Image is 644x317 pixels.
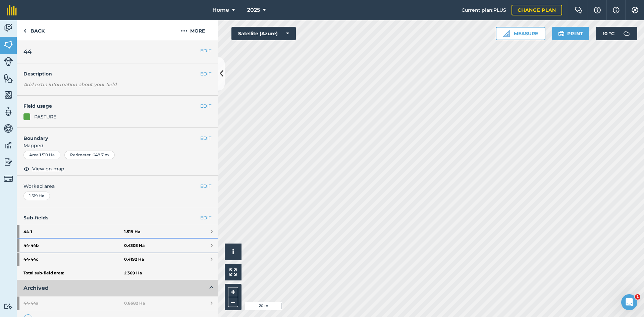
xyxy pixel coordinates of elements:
img: A cog icon [631,7,639,13]
span: View on map [32,165,64,172]
img: svg+xml;base64,PD94bWwgdmVyc2lvbj0iMS4wIiBlbmNvZGluZz0idXRmLTgiPz4KPCEtLSBHZW5lcmF0b3I6IEFkb2JlIE... [4,174,13,183]
h4: Boundary [17,128,200,142]
div: PASTURE [34,113,56,120]
em: Add extra information about your field [23,82,117,88]
span: Mapped [17,142,218,149]
img: svg+xml;base64,PHN2ZyB4bWxucz0iaHR0cDovL3d3dy53My5vcmcvMjAwMC9zdmciIHdpZHRoPSI1NiIgaGVpZ2h0PSI2MC... [4,90,13,100]
strong: 44 - 44b [23,239,124,252]
img: svg+xml;base64,PD94bWwgdmVyc2lvbj0iMS4wIiBlbmNvZGluZz0idXRmLTgiPz4KPCEtLSBHZW5lcmF0b3I6IEFkb2JlIE... [4,107,13,117]
button: i [225,244,241,260]
span: Worked area [23,182,211,190]
strong: 0.4303 Ha [124,243,145,248]
button: More [168,20,218,40]
button: EDIT [200,102,211,110]
span: 10 ° C [603,27,614,40]
span: i [232,248,234,256]
strong: 0.4192 Ha [124,257,144,262]
strong: 44 - 44a [23,297,124,310]
img: svg+xml;base64,PD94bWwgdmVyc2lvbj0iMS4wIiBlbmNvZGluZz0idXRmLTgiPz4KPCEtLSBHZW5lcmF0b3I6IEFkb2JlIE... [4,23,13,33]
button: + [228,287,238,297]
button: EDIT [200,70,211,77]
button: – [228,297,238,307]
img: svg+xml;base64,PHN2ZyB4bWxucz0iaHR0cDovL3d3dy53My5vcmcvMjAwMC9zdmciIHdpZHRoPSIyMCIgaGVpZ2h0PSIyNC... [181,27,187,35]
img: svg+xml;base64,PD94bWwgdmVyc2lvbj0iMS4wIiBlbmNvZGluZz0idXRmLTgiPz4KPCEtLSBHZW5lcmF0b3I6IEFkb2JlIE... [4,123,13,134]
strong: 1.519 Ha [124,229,140,234]
button: 10 °C [596,27,637,40]
a: 44-44a0.6682 Ha [17,297,218,310]
a: 44-44b0.4303 Ha [17,239,218,252]
div: 1.519 Ha [23,192,50,200]
button: EDIT [200,135,211,142]
div: Perimeter : 648.7 m [64,151,115,159]
img: svg+xml;base64,PHN2ZyB4bWxucz0iaHR0cDovL3d3dy53My5vcmcvMjAwMC9zdmciIHdpZHRoPSIxNyIgaGVpZ2h0PSIxNy... [613,6,620,14]
img: A question mark icon [593,7,601,13]
iframe: Intercom live chat [621,294,637,310]
span: 44 [23,47,32,56]
button: View on map [23,165,64,173]
img: Four arrows, one pointing top left, one top right, one bottom right and the last bottom left [229,268,237,276]
h4: Sub-fields [17,214,218,221]
h4: Field usage [23,102,200,110]
img: svg+xml;base64,PD94bWwgdmVyc2lvbj0iMS4wIiBlbmNvZGluZz0idXRmLTgiPz4KPCEtLSBHZW5lcmF0b3I6IEFkb2JlIE... [620,27,633,40]
a: 44-44c0.4192 Ha [17,253,218,266]
span: 2025 [247,6,260,14]
img: svg+xml;base64,PHN2ZyB4bWxucz0iaHR0cDovL3d3dy53My5vcmcvMjAwMC9zdmciIHdpZHRoPSIxOSIgaGVpZ2h0PSIyNC... [558,30,565,38]
img: svg+xml;base64,PD94bWwgdmVyc2lvbj0iMS4wIiBlbmNvZGluZz0idXRmLTgiPz4KPCEtLSBHZW5lcmF0b3I6IEFkb2JlIE... [4,303,13,310]
button: EDIT [200,182,211,190]
img: fieldmargin Logo [7,5,17,15]
strong: 2.369 Ha [124,270,142,276]
a: 44-11.519 Ha [17,225,218,239]
img: svg+xml;base64,PD94bWwgdmVyc2lvbj0iMS4wIiBlbmNvZGluZz0idXRmLTgiPz4KPCEtLSBHZW5lcmF0b3I6IEFkb2JlIE... [4,157,13,167]
button: Measure [496,27,545,40]
a: Back [17,20,51,40]
span: 1 [635,294,640,300]
strong: 44 - 1 [23,225,124,239]
img: svg+xml;base64,PHN2ZyB4bWxucz0iaHR0cDovL3d3dy53My5vcmcvMjAwMC9zdmciIHdpZHRoPSI1NiIgaGVpZ2h0PSI2MC... [4,40,13,50]
button: EDIT [200,47,211,54]
span: Home [212,6,229,14]
img: Ruler icon [503,30,510,37]
h4: Description [23,70,211,77]
img: svg+xml;base64,PD94bWwgdmVyc2lvbj0iMS4wIiBlbmNvZGluZz0idXRmLTgiPz4KPCEtLSBHZW5lcmF0b3I6IEFkb2JlIE... [4,57,13,66]
img: Two speech bubbles overlapping with the left bubble in the forefront [575,7,583,13]
strong: Total sub-field area: [23,270,124,276]
img: svg+xml;base64,PD94bWwgdmVyc2lvbj0iMS4wIiBlbmNvZGluZz0idXRmLTgiPz4KPCEtLSBHZW5lcmF0b3I6IEFkb2JlIE... [4,140,13,150]
img: svg+xml;base64,PHN2ZyB4bWxucz0iaHR0cDovL3d3dy53My5vcmcvMjAwMC9zdmciIHdpZHRoPSIxOCIgaGVpZ2h0PSIyNC... [23,165,30,173]
a: EDIT [200,214,211,221]
strong: 44 - 44c [23,253,124,266]
strong: 0.6682 Ha [124,301,145,306]
div: Area : 1.519 Ha [23,151,60,159]
button: Print [552,27,590,40]
button: Archived [17,280,218,296]
a: Change plan [512,5,562,15]
button: Satellite (Azure) [231,27,296,40]
img: svg+xml;base64,PHN2ZyB4bWxucz0iaHR0cDovL3d3dy53My5vcmcvMjAwMC9zdmciIHdpZHRoPSI5IiBoZWlnaHQ9IjI0Ii... [23,27,26,35]
img: svg+xml;base64,PHN2ZyB4bWxucz0iaHR0cDovL3d3dy53My5vcmcvMjAwMC9zdmciIHdpZHRoPSI1NiIgaGVpZ2h0PSI2MC... [4,73,13,83]
span: Current plan : PLUS [462,6,506,14]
